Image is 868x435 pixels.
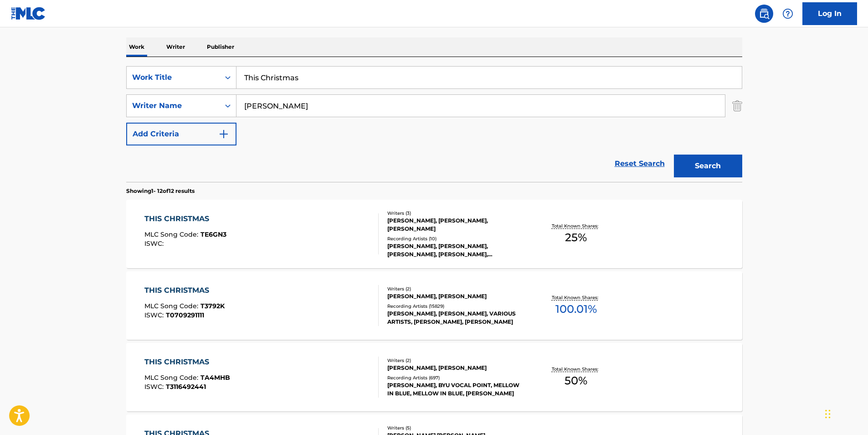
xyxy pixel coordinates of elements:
[144,373,200,382] span: MLC Song Code :
[755,5,773,23] a: Public Search
[166,311,204,319] span: T0709291111
[11,7,46,20] img: MLC Logo
[126,66,742,182] form: Search Form
[555,301,597,317] span: 100.01 %
[144,302,200,310] span: MLC Song Code :
[166,383,206,391] span: T3116492441
[387,292,525,300] div: [PERSON_NAME], [PERSON_NAME]
[204,37,237,57] p: Publisher
[144,357,230,368] div: THIS CHRISTMAS
[674,155,742,177] button: Search
[387,303,525,310] div: Recording Artists ( 15829 )
[565,229,587,246] span: 25 %
[200,230,226,238] span: TE6GN3
[144,311,166,319] span: ISWC :
[218,129,229,140] img: 9d2ae6d4665cec9f34b9.svg
[144,285,225,296] div: THIS CHRISTMAS
[164,37,188,57] p: Writer
[126,271,742,340] a: THIS CHRISTMASMLC Song Code:T3792KISWC:T0709291111Writers (2)[PERSON_NAME], [PERSON_NAME]Recordin...
[132,100,214,111] div: Writer Name
[126,200,742,268] a: THIS CHRISTMASMLC Song Code:TE6GN3ISWC:Writers (3)[PERSON_NAME], [PERSON_NAME], [PERSON_NAME]Reco...
[387,242,525,259] div: [PERSON_NAME], [PERSON_NAME], [PERSON_NAME], [PERSON_NAME],[PERSON_NAME], [PERSON_NAME]
[552,294,601,301] p: Total Known Shares:
[144,230,200,238] span: MLC Song Code :
[126,343,742,411] a: THIS CHRISTMASMLC Song Code:TA4MHBISWC:T3116492441Writers (2)[PERSON_NAME], [PERSON_NAME]Recordin...
[387,357,525,364] div: Writers ( 2 )
[825,400,831,428] div: Vedä
[387,217,525,233] div: [PERSON_NAME], [PERSON_NAME], [PERSON_NAME]
[126,37,147,57] p: Work
[779,5,797,23] div: Help
[610,154,669,174] a: Reset Search
[387,364,525,372] div: [PERSON_NAME], [PERSON_NAME]
[387,285,525,292] div: Writers ( 2 )
[200,373,230,382] span: TA4MHB
[132,72,214,83] div: Work Title
[126,187,195,195] p: Showing 1 - 12 of 12 results
[387,374,525,381] div: Recording Artists ( 697 )
[822,391,868,435] div: Chat-widget
[782,8,793,19] img: help
[387,235,525,242] div: Recording Artists ( 10 )
[802,2,857,25] a: Log In
[126,123,236,145] button: Add Criteria
[144,213,226,224] div: THIS CHRISTMAS
[200,302,225,310] span: T3792K
[732,94,742,117] img: Delete Criterion
[387,425,525,431] div: Writers ( 5 )
[144,239,166,248] span: ISWC :
[759,8,770,19] img: search
[387,310,525,326] div: [PERSON_NAME], [PERSON_NAME], VARIOUS ARTISTS, [PERSON_NAME], [PERSON_NAME]
[552,223,601,229] p: Total Known Shares:
[822,391,868,435] iframe: Chat Widget
[565,373,587,389] span: 50 %
[144,383,166,391] span: ISWC :
[387,210,525,217] div: Writers ( 3 )
[387,381,525,398] div: [PERSON_NAME], BYU VOCAL POINT, MELLOW IN BLUE, MELLOW IN BLUE, [PERSON_NAME]
[552,366,601,373] p: Total Known Shares:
